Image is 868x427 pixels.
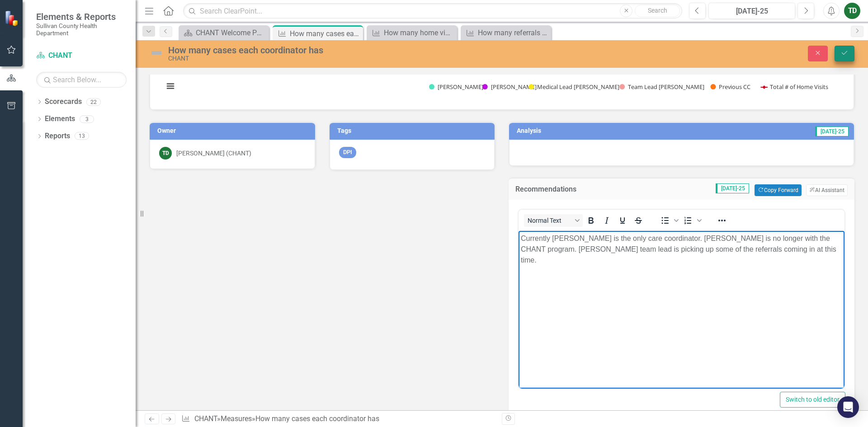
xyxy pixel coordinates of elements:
[337,127,491,134] h3: Tags
[36,72,127,88] input: Search Below...
[5,10,20,26] img: ClearPoint Strategy
[761,83,829,91] button: Show Total # of Home Visits
[159,147,172,160] div: TD
[429,83,472,91] button: Show Julie Roberts
[680,214,703,227] div: Numbered list
[75,132,89,140] div: 13
[369,27,455,38] a: How many home visits
[710,83,751,91] button: Show Previous CC
[36,22,127,37] small: Sullivan County Health Department
[815,127,849,136] span: [DATE]-25
[635,5,680,17] button: Search
[628,83,704,91] text: Team Lead [PERSON_NAME]
[463,27,549,38] a: How many referrals received Vs How many declined, wanted information only, or was unreachable
[183,3,682,19] input: Search ClearPoint...
[583,214,599,227] button: Bold
[708,3,795,19] button: [DATE]-25
[36,51,127,61] a: CHANT
[615,214,630,227] button: Underline
[619,83,700,91] button: Show Team Lead Leslie Foreman
[290,28,361,39] div: How many cases each coordinator has
[755,184,801,196] button: Copy Forward
[657,214,680,227] div: Bullet list
[528,83,609,91] button: Show Medical Lead Tracy Dayton
[36,11,127,22] span: Elements & Reports
[712,6,792,17] div: [DATE]-25
[714,214,730,227] button: Reveal or hide additional toolbar items
[176,149,251,158] div: [PERSON_NAME] (CHANT)
[478,27,549,38] div: How many referrals received Vs How many declined, wanted information only, or was unreachable
[80,115,94,123] div: 3
[45,131,70,141] a: Reports
[716,183,749,193] span: [DATE]-25
[194,414,217,423] a: CHANT
[168,45,545,55] div: How many cases each coordinator has
[519,231,844,389] iframe: Rich Text Area
[181,27,267,38] a: CHANT Welcome Page
[157,127,311,134] h3: Owner
[221,414,252,423] a: Measures
[339,147,356,158] span: DPI
[196,27,267,38] div: CHANT Welcome Page
[255,414,379,423] div: How many cases each coordinator has
[45,114,75,124] a: Elements
[515,185,620,193] h3: Recommendations
[806,184,848,196] button: AI Assistant
[164,80,177,93] button: View chart menu, Chart
[648,7,667,14] span: Search
[86,98,101,106] div: 22
[599,214,614,227] button: Italic
[149,46,164,60] img: Not Defined
[517,127,655,134] h3: Analysis
[482,83,519,91] button: Show Lisa Greer
[168,55,545,62] div: CHANT
[524,214,583,227] button: Block Normal Text
[384,27,455,38] div: How many home visits
[631,214,646,227] button: Strikethrough
[837,396,859,418] div: Open Intercom Messenger
[780,392,845,408] button: Switch to old editor
[45,97,82,107] a: Scorecards
[528,217,572,224] span: Normal Text
[844,3,860,19] button: TD
[181,414,495,424] div: » »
